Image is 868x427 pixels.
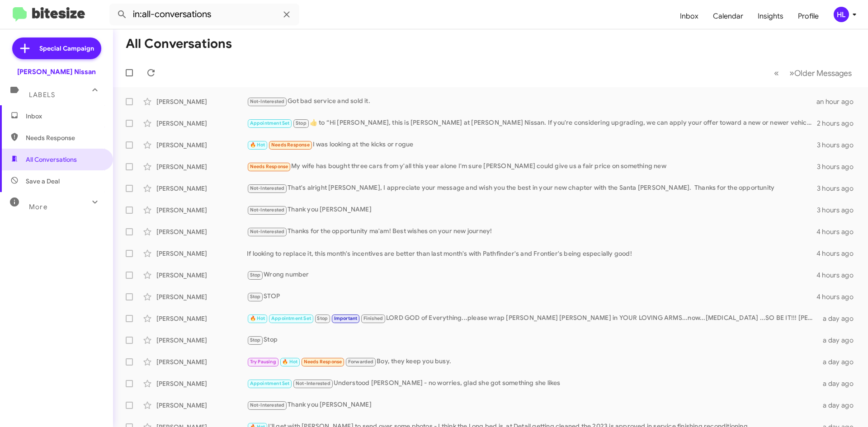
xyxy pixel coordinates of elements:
[247,118,817,128] div: ​👍​ to “ Hi [PERSON_NAME], this is [PERSON_NAME] at [PERSON_NAME] Nissan. If you're considering u...
[750,3,791,29] a: Insights
[817,141,861,150] div: 3 hours ago
[271,142,310,148] span: Needs Response
[247,161,817,172] div: My wife has bought three cars from y'all this year alone I'm sure [PERSON_NAME] could give us a f...
[250,380,290,386] span: Appointment Set
[817,162,861,171] div: 3 hours ago
[250,164,288,169] span: Needs Response
[769,64,857,82] nav: Page navigation example
[247,270,816,280] div: Wrong number
[156,119,247,128] div: [PERSON_NAME]
[156,227,247,236] div: [PERSON_NAME]
[109,4,299,25] input: Search
[250,185,285,191] span: Not-Interested
[29,91,55,99] span: Labels
[250,272,261,278] span: Stop
[817,336,861,345] div: a day ago
[247,96,816,107] div: Got bad service and sold it.
[156,271,247,280] div: [PERSON_NAME]
[250,142,265,148] span: 🔥 Hot
[17,67,96,76] div: [PERSON_NAME] Nissan
[247,183,817,193] div: That's alright [PERSON_NAME], I appreciate your message and wish you the best in your new chapter...
[247,400,817,410] div: Thank you [PERSON_NAME]
[363,315,383,321] span: Finished
[834,7,849,22] div: HL
[706,3,750,29] a: Calendar
[774,67,779,79] span: «
[817,314,861,323] div: a day ago
[789,67,794,79] span: »
[817,184,861,193] div: 3 hours ago
[247,313,817,324] div: LORD GOD of Everything...please wrap [PERSON_NAME] [PERSON_NAME] in YOUR LOVING ARMS...now...[MED...
[816,292,861,301] div: 4 hours ago
[791,3,826,29] a: Profile
[247,249,816,258] div: If looking to replace it, this month's incentives are better than last month's with Pathfinder's ...
[156,184,247,193] div: [PERSON_NAME]
[784,64,857,82] button: Next
[250,207,285,213] span: Not-Interested
[817,119,861,128] div: 2 hours ago
[247,357,817,367] div: Boy, they keep you busy.
[250,315,265,321] span: 🔥 Hot
[816,97,861,106] div: an hour ago
[826,7,858,22] button: HL
[26,155,77,164] span: All Conversations
[12,38,101,59] a: Special Campaign
[156,357,247,366] div: [PERSON_NAME]
[156,314,247,323] div: [PERSON_NAME]
[250,337,261,343] span: Stop
[334,315,358,321] span: Important
[817,206,861,215] div: 3 hours ago
[156,401,247,410] div: [PERSON_NAME]
[794,68,852,78] span: Older Messages
[816,227,861,236] div: 4 hours ago
[39,44,94,53] span: Special Campaign
[156,249,247,258] div: [PERSON_NAME]
[156,292,247,301] div: [PERSON_NAME]
[816,249,861,258] div: 4 hours ago
[282,359,297,365] span: 🔥 Hot
[817,357,861,366] div: a day ago
[271,315,311,321] span: Appointment Set
[250,294,261,300] span: Stop
[247,291,816,302] div: STOP
[250,229,285,235] span: Not-Interested
[250,99,285,104] span: Not-Interested
[29,203,47,211] span: More
[296,120,307,126] span: Stop
[247,140,817,150] div: I was looking at the kicks or rogue
[304,359,342,365] span: Needs Response
[346,358,376,366] span: Forwarded
[250,359,276,365] span: Try Pausing
[317,315,328,321] span: Stop
[247,226,816,237] div: Thanks for the opportunity ma'am! Best wishes on your new journey!
[817,379,861,388] div: a day ago
[250,120,290,126] span: Appointment Set
[816,271,861,280] div: 4 hours ago
[156,141,247,150] div: [PERSON_NAME]
[250,402,285,408] span: Not-Interested
[247,335,817,345] div: Stop
[247,205,817,215] div: Thank you [PERSON_NAME]
[26,112,103,121] span: Inbox
[817,401,861,410] div: a day ago
[156,379,247,388] div: [PERSON_NAME]
[156,97,247,106] div: [PERSON_NAME]
[126,37,232,51] h1: All Conversations
[26,133,103,142] span: Needs Response
[247,378,817,389] div: Understood [PERSON_NAME] - no worries, glad she got something she likes
[26,177,60,186] span: Save a Deal
[156,206,247,215] div: [PERSON_NAME]
[769,64,784,82] button: Previous
[296,380,330,386] span: Not-Interested
[156,336,247,345] div: [PERSON_NAME]
[156,162,247,171] div: [PERSON_NAME]
[673,3,706,29] a: Inbox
